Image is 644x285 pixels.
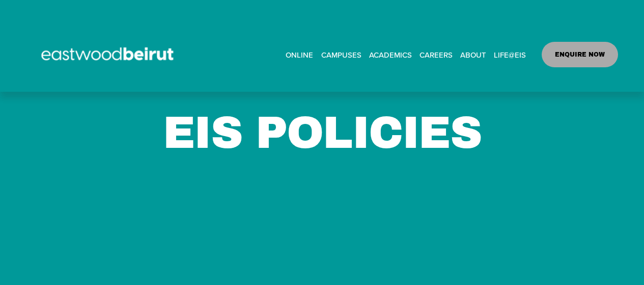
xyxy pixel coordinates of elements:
[494,47,526,62] a: folder dropdown
[369,47,412,62] a: folder dropdown
[26,29,192,81] img: EastwoodIS Global Site
[321,47,361,62] a: folder dropdown
[460,47,486,62] a: folder dropdown
[494,48,526,62] span: LIFE@EIS
[369,48,412,62] span: ACADEMICS
[321,48,361,62] span: CAMPUSES
[460,48,486,62] span: ABOUT
[286,47,313,62] a: ONLINE
[542,42,619,67] a: ENQUIRE NOW
[419,47,453,62] a: CAREERS
[150,106,493,160] h1: EIS POLICIES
